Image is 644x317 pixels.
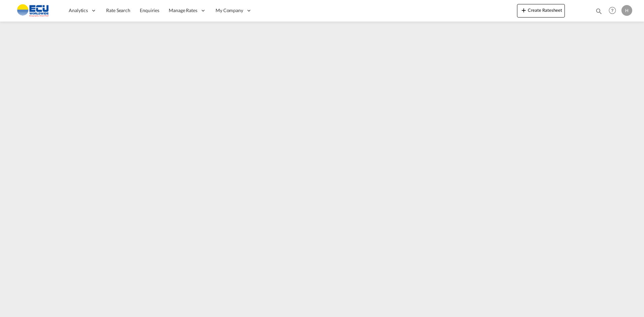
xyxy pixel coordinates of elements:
div: H [621,5,632,16]
span: Rate Search [106,7,130,13]
md-icon: icon-magnify [595,7,603,15]
div: Help [607,5,621,17]
div: icon-magnify [595,7,603,17]
button: icon-plus 400-fgCreate Ratesheet [517,4,565,17]
span: Manage Rates [169,7,197,14]
span: Enquiries [140,7,159,13]
img: 6cccb1402a9411edb762cf9624ab9cda.png [10,3,56,18]
iframe: Chat [5,282,29,307]
span: Help [607,5,618,16]
md-icon: icon-plus 400-fg [520,6,528,14]
span: Analytics [69,7,88,14]
span: My Company [216,7,243,14]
